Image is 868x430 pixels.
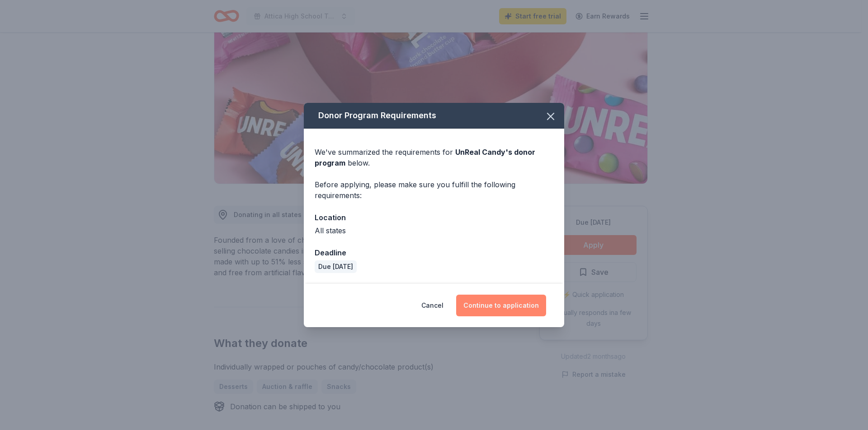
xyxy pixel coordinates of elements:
div: Deadline [315,247,553,259]
div: Location [315,212,553,223]
div: Due [DATE] [315,260,357,273]
div: All states [315,225,553,236]
div: Donor Program Requirements [304,103,564,129]
div: Before applying, please make sure you fulfill the following requirements: [315,179,553,201]
button: Continue to application [456,295,546,316]
div: We've summarized the requirements for below. [315,147,553,168]
button: Cancel [421,295,443,316]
